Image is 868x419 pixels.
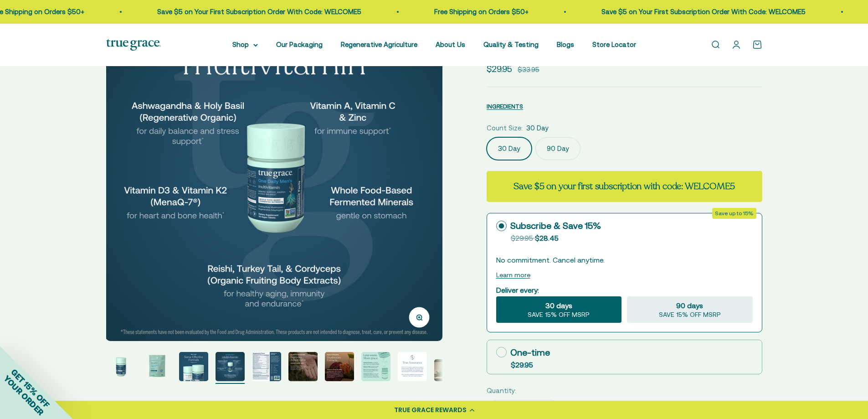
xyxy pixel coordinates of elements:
img: One Daily Men's Multivitamin [288,352,318,381]
span: INGREDIENTS [487,103,523,110]
a: Quality & Testing [483,41,539,48]
button: INGREDIENTS [487,101,523,112]
summary: Shop [232,39,258,50]
a: Blogs [557,41,574,48]
img: One Daily Men's Multivitamin [325,352,354,381]
button: Go to item 1 [106,352,135,384]
p: Save $5 on Your First Subscription Order With Code: WELCOME5 [156,6,360,17]
a: About Us [436,41,465,48]
a: Regenerative Agriculture [341,41,417,48]
img: One Daily Men's Multivitamin [252,352,281,381]
img: One Daily Men's Multivitamin [398,352,427,381]
img: One Daily Men's Multivitamin [216,352,245,381]
button: Go to item 8 [361,352,390,384]
legend: Count Size: [487,123,523,134]
span: 30 Day [526,123,549,134]
a: Store Locator [592,41,636,48]
button: Go to item 7 [325,352,354,384]
span: YOUR ORDER [2,373,46,417]
a: Our Packaging [276,41,323,48]
img: One Daily Men's Multivitamin [361,352,390,381]
img: Daily Multivitamin for Immune Support, Energy, and Daily Balance* - Vitamin A, Vitamin D3, and Zi... [143,352,172,381]
img: One Daily Men's Multivitamin [179,352,208,381]
button: Go to item 9 [398,352,427,384]
button: Go to item 3 [179,352,208,384]
button: Go to item 2 [143,352,172,384]
a: Free Shipping on Orders $50+ [433,8,528,16]
button: Go to item 4 [216,352,245,384]
button: Go to item 5 [252,352,281,384]
sale-price: $29.95 [487,62,512,76]
img: One Daily Men's Multivitamin [106,4,442,341]
img: One Daily Men's Multivitamin [106,352,135,381]
button: Go to item 6 [288,352,318,384]
strong: Save $5 on your first subscription with code: WELCOME5 [514,180,735,192]
button: Go to item 10 [434,359,463,384]
span: GET 15% OFF [9,367,51,409]
label: Quantity: [487,385,516,396]
div: TRUE GRACE REWARDS [394,405,467,415]
compare-at-price: $33.95 [518,64,539,75]
p: Save $5 on Your First Subscription Order With Code: WELCOME5 [601,6,805,17]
